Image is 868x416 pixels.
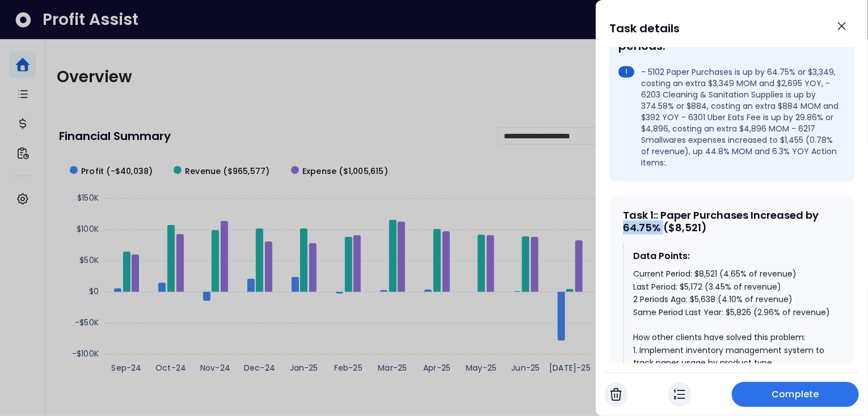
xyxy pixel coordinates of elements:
[618,66,841,168] li: - 5102 Paper Purchases is up by 64.75% or $3,349, costing an extra $3,349 MOM and $2,695 YOY, - 6...
[674,388,685,401] img: In Progress
[618,26,841,53] div: What can be improved for future periods:
[633,249,832,263] div: Data Points:
[829,14,854,39] button: Close
[772,388,819,401] span: Complete
[610,388,622,401] img: Cancel Task
[623,209,841,234] div: Task 1 : : Paper Purchases Increased by 64.75% ($8,521)
[609,18,680,39] h1: Task details
[732,382,859,407] button: Complete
